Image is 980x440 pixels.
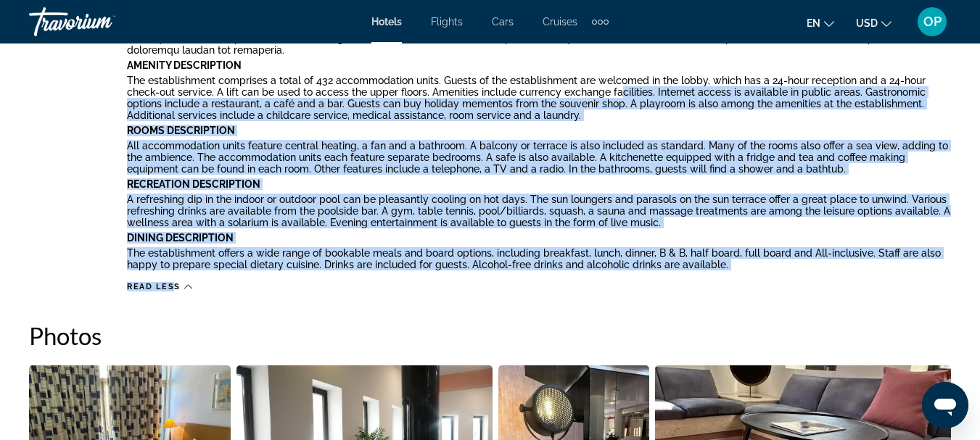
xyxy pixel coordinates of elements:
iframe: Button to launch messaging window [922,382,968,428]
button: Change currency [856,12,892,33]
a: Travorium [29,3,174,41]
button: Read less [127,281,192,292]
button: User Menu [913,7,951,37]
p: A refreshing dip in the indoor or outdoor pool can be pleasantly cooling on hot days. The sun lou... [127,194,951,228]
h2: Photos [29,321,951,350]
b: Dining Description [127,232,234,244]
b: Recreation Description [127,178,260,190]
span: en [807,17,820,29]
a: Cruises [543,16,577,28]
button: Extra navigation items [592,10,609,33]
span: USD [856,17,878,29]
a: Cars [492,16,514,28]
a: Hotels [371,16,402,28]
span: OP [923,14,942,29]
b: Amenity Description [127,59,242,71]
span: Read less [127,282,181,291]
p: The establishment comprises a total of 432 accommodation units. Guests of the establishment are w... [127,75,951,121]
b: Rooms Description [127,125,235,136]
button: Change language [807,12,834,33]
a: Flights [431,16,463,28]
p: All accommodation units feature central heating, a fan and a bathroom. A balcony or terrace is al... [127,140,951,175]
p: The establishment offers a wide range of bookable meals and board options, including breakfast, l... [127,247,951,270]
